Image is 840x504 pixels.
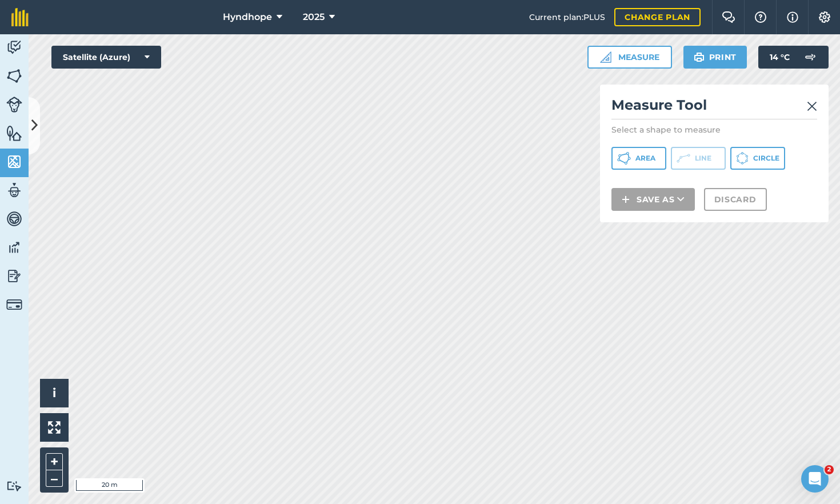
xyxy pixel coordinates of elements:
img: A question mark icon [754,11,767,23]
img: svg+xml;base64,PHN2ZyB4bWxucz0iaHR0cDovL3d3dy53My5vcmcvMjAwMC9zdmciIHdpZHRoPSIyMiIgaGVpZ2h0PSIzMC... [807,99,817,113]
button: Line [671,147,726,170]
img: svg+xml;base64,PHN2ZyB4bWxucz0iaHR0cDovL3d3dy53My5vcmcvMjAwMC9zdmciIHdpZHRoPSIxNyIgaGVpZ2h0PSIxNy... [787,10,798,24]
span: Current plan : PLUS [529,11,605,23]
img: svg+xml;base64,PD94bWwgdmVyc2lvbj0iMS4wIiBlbmNvZGluZz0idXRmLTgiPz4KPCEtLSBHZW5lcmF0b3I6IEFkb2JlIE... [6,39,22,56]
img: svg+xml;base64,PHN2ZyB4bWxucz0iaHR0cDovL3d3dy53My5vcmcvMjAwMC9zdmciIHdpZHRoPSI1NiIgaGVpZ2h0PSI2MC... [6,153,22,170]
img: A cog icon [818,11,831,23]
button: Satellite (Azure) [51,46,161,69]
span: 14 ° C [770,46,790,69]
button: Area [611,147,666,170]
a: Change plan [614,8,701,26]
iframe: Intercom live chat [801,465,829,493]
img: svg+xml;base64,PD94bWwgdmVyc2lvbj0iMS4wIiBlbmNvZGluZz0idXRmLTgiPz4KPCEtLSBHZW5lcmF0b3I6IEFkb2JlIE... [6,97,22,113]
h2: Measure Tool [611,96,817,119]
img: Four arrows, one pointing top left, one top right, one bottom right and the last bottom left [48,421,61,434]
button: – [46,470,63,487]
span: 2 [825,465,834,474]
img: svg+xml;base64,PHN2ZyB4bWxucz0iaHR0cDovL3d3dy53My5vcmcvMjAwMC9zdmciIHdpZHRoPSIxNCIgaGVpZ2h0PSIyNC... [622,193,630,206]
span: Area [635,154,655,163]
button: Discard [704,188,767,211]
img: svg+xml;base64,PHN2ZyB4bWxucz0iaHR0cDovL3d3dy53My5vcmcvMjAwMC9zdmciIHdpZHRoPSI1NiIgaGVpZ2h0PSI2MC... [6,125,22,142]
img: svg+xml;base64,PD94bWwgdmVyc2lvbj0iMS4wIiBlbmNvZGluZz0idXRmLTgiPz4KPCEtLSBHZW5lcmF0b3I6IEFkb2JlIE... [6,182,22,199]
img: svg+xml;base64,PD94bWwgdmVyc2lvbj0iMS4wIiBlbmNvZGluZz0idXRmLTgiPz4KPCEtLSBHZW5lcmF0b3I6IEFkb2JlIE... [6,297,22,313]
img: Ruler icon [600,51,611,63]
button: + [46,453,63,470]
img: svg+xml;base64,PD94bWwgdmVyc2lvbj0iMS4wIiBlbmNvZGluZz0idXRmLTgiPz4KPCEtLSBHZW5lcmF0b3I6IEFkb2JlIE... [6,210,22,227]
button: i [40,379,69,407]
img: svg+xml;base64,PD94bWwgdmVyc2lvbj0iMS4wIiBlbmNvZGluZz0idXRmLTgiPz4KPCEtLSBHZW5lcmF0b3I6IEFkb2JlIE... [6,239,22,256]
span: Hyndhope [223,10,272,24]
img: svg+xml;base64,PD94bWwgdmVyc2lvbj0iMS4wIiBlbmNvZGluZz0idXRmLTgiPz4KPCEtLSBHZW5lcmF0b3I6IEFkb2JlIE... [6,481,22,491]
button: Measure [587,46,672,69]
img: svg+xml;base64,PD94bWwgdmVyc2lvbj0iMS4wIiBlbmNvZGluZz0idXRmLTgiPz4KPCEtLSBHZW5lcmF0b3I6IEFkb2JlIE... [799,46,822,69]
button: Print [683,46,747,69]
img: svg+xml;base64,PD94bWwgdmVyc2lvbj0iMS4wIiBlbmNvZGluZz0idXRmLTgiPz4KPCEtLSBHZW5lcmF0b3I6IEFkb2JlIE... [6,267,22,285]
span: Circle [753,154,779,163]
img: fieldmargin Logo [11,8,29,26]
span: Line [695,154,711,163]
button: Circle [730,147,785,170]
img: Two speech bubbles overlapping with the left bubble in the forefront [722,11,735,23]
button: 14 °C [758,46,829,69]
p: Select a shape to measure [611,124,817,135]
span: 2025 [303,10,325,24]
span: i [53,386,56,400]
img: svg+xml;base64,PHN2ZyB4bWxucz0iaHR0cDovL3d3dy53My5vcmcvMjAwMC9zdmciIHdpZHRoPSIxOSIgaGVpZ2h0PSIyNC... [694,50,705,64]
button: Save as [611,188,695,211]
img: svg+xml;base64,PHN2ZyB4bWxucz0iaHR0cDovL3d3dy53My5vcmcvMjAwMC9zdmciIHdpZHRoPSI1NiIgaGVpZ2h0PSI2MC... [6,67,22,85]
